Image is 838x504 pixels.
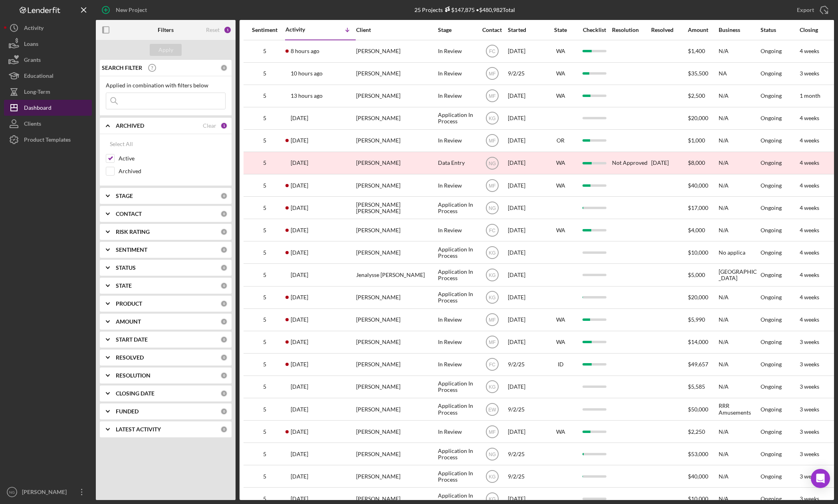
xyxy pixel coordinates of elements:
[245,115,285,121] div: 5
[800,428,819,435] time: 3 weeks
[96,2,155,18] button: New Project
[688,27,718,33] div: Amount
[438,443,476,464] div: Application In Process
[116,193,133,199] b: STAGE
[356,41,436,62] div: [PERSON_NAME]
[116,426,161,433] b: LATEST ACTIVITY
[688,249,708,256] span: $10,000
[489,160,496,166] text: NG
[489,49,495,54] text: FC
[4,132,92,148] button: Product Templates
[761,406,782,413] div: Ongoing
[291,160,308,166] time: 2025-09-06 20:18
[438,108,476,129] div: Application In Process
[116,354,144,361] b: RESOLVED
[688,451,708,457] span: $53,000
[220,264,228,271] div: 0
[438,175,476,196] div: In Review
[291,383,308,390] time: 2025-09-03 22:51
[545,227,576,233] div: WA
[489,273,495,278] text: KG
[489,227,495,233] text: FC
[245,227,285,233] div: 5
[116,372,151,379] b: RESOLUTION
[356,264,436,285] div: Jenalysse [PERSON_NAME]
[719,197,759,218] div: N/A
[4,484,92,500] button: NG[PERSON_NAME]
[489,116,495,121] text: KG
[761,115,782,121] div: Ongoing
[356,421,436,442] div: [PERSON_NAME]
[245,473,285,480] div: 5
[116,408,139,415] b: FUNDED
[800,316,819,323] time: 4 weeks
[24,36,38,54] div: Loans
[438,376,476,397] div: Application In Process
[245,27,285,33] div: Sentiment
[545,339,576,345] div: WA
[4,100,92,116] a: Dashboard
[291,316,308,323] time: 2025-09-04 23:50
[688,115,708,121] span: $20,000
[116,211,142,217] b: CONTACT
[800,159,819,166] time: 4 weeks
[224,26,232,34] div: 1
[800,92,820,99] time: 1 month
[438,130,476,151] div: In Review
[4,52,92,68] button: Grants
[719,264,759,285] div: [GEOGRAPHIC_DATA]
[688,137,705,144] span: $1,000
[356,443,436,464] div: [PERSON_NAME]
[116,247,147,253] b: SENTIMENT
[688,152,718,174] div: $8,000
[158,44,173,56] div: Apply
[719,152,759,174] div: N/A
[719,242,759,263] div: No applica
[4,20,92,36] button: Activity
[800,361,819,368] time: 3 weeks
[800,383,819,390] time: 3 weeks
[356,354,436,375] div: [PERSON_NAME]
[291,115,308,121] time: 2025-09-08 19:05
[489,205,496,211] text: NG
[245,48,285,54] div: 5
[24,116,41,134] div: Clients
[489,362,495,368] text: FC
[545,160,576,166] div: WA
[24,52,41,70] div: Grants
[761,361,782,368] div: Ongoing
[291,272,308,278] time: 2025-09-05 15:52
[489,429,495,435] text: MF
[688,294,708,300] span: $20,000
[800,338,819,345] time: 3 weeks
[291,249,308,256] time: 2025-09-05 18:12
[612,27,650,33] div: Resolution
[245,451,285,457] div: 5
[688,227,705,233] span: $4,000
[220,426,228,433] div: 0
[438,152,476,174] div: Data Entry
[800,182,819,189] time: 4 weeks
[508,354,544,375] div: 9/2/25
[291,473,308,480] time: 2025-09-02 18:23
[4,116,92,132] a: Clients
[508,376,544,397] div: [DATE]
[800,137,819,144] time: 4 weeks
[110,136,133,152] div: Select All
[116,336,148,343] b: START DATE
[800,47,819,54] time: 4 weeks
[438,421,476,442] div: In Review
[24,100,52,118] div: Dashboard
[688,428,705,435] span: $2,250
[245,205,285,211] div: 5
[719,443,759,464] div: N/A
[761,429,782,435] div: Ongoing
[438,354,476,375] div: In Review
[158,27,174,33] b: Filters
[119,154,226,162] label: Active
[545,70,576,77] div: WA
[116,300,142,307] b: PRODUCT
[800,451,819,457] time: 3 weeks
[245,316,285,323] div: 5
[489,93,495,99] text: MF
